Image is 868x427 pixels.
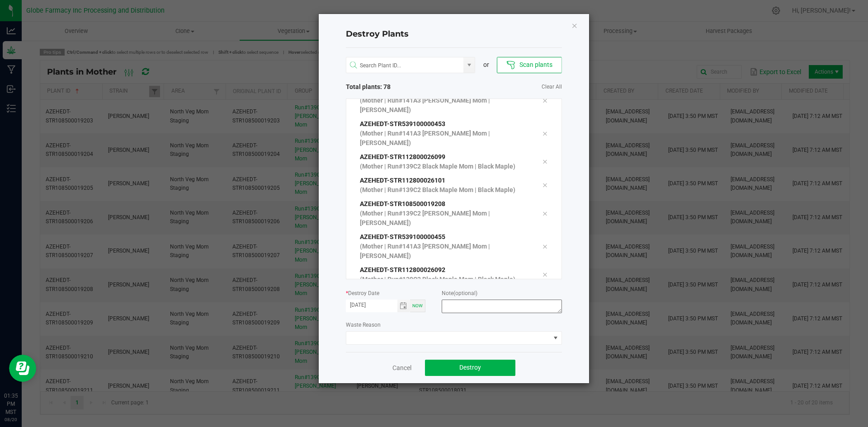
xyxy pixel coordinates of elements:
[360,96,529,115] p: (Mother | Run#141A3 [PERSON_NAME] Mom | [PERSON_NAME])
[360,266,445,273] span: AZEHEDT-STR112800026092
[360,153,445,160] span: AZEHEDT-STR112800026099
[535,241,554,252] div: Remove tag
[346,300,397,311] input: Date
[360,185,529,195] p: (Mother | Run#139C2 Black Maple Mom | Black Maple)
[535,180,554,191] div: Remove tag
[392,363,411,372] a: Cancel
[360,275,529,284] p: (Mother | Run#139C2 Black Maple Mom | Black Maple)
[346,289,379,297] label: Destroy Date
[360,162,529,171] p: (Mother | Run#139C2 Black Maple Mom | Black Maple)
[360,129,529,148] p: (Mother | Run#141A3 [PERSON_NAME] Mom | [PERSON_NAME])
[542,83,562,91] a: Clear All
[453,290,477,296] span: (optional)
[497,57,561,73] button: Scan plants
[412,303,423,308] span: Now
[535,128,554,139] div: Remove tag
[535,95,554,106] div: Remove tag
[360,242,529,261] p: (Mother | Run#141A3 [PERSON_NAME] Mom | [PERSON_NAME])
[535,156,554,167] div: Remove tag
[360,120,445,127] span: AZEHEDT-STR539100000453
[9,355,36,382] iframe: Resource center
[360,177,445,184] span: AZEHEDT-STR112800026101
[360,200,445,207] span: AZEHEDT-STR108500019208
[360,209,529,228] p: (Mother | Run#139C2 [PERSON_NAME] Mom | [PERSON_NAME])
[571,20,578,31] button: Close
[346,28,562,40] h4: Destroy Plants
[346,57,464,74] input: NO DATA FOUND
[425,360,515,376] button: Destroy
[346,321,381,329] label: Waste Reason
[475,60,497,70] div: or
[535,208,554,219] div: Remove tag
[459,364,481,371] span: Destroy
[535,269,554,280] div: Remove tag
[397,300,410,312] span: Toggle calendar
[360,233,445,240] span: AZEHEDT-STR539100000455
[346,82,454,92] span: Total plants: 78
[442,289,477,297] label: Note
